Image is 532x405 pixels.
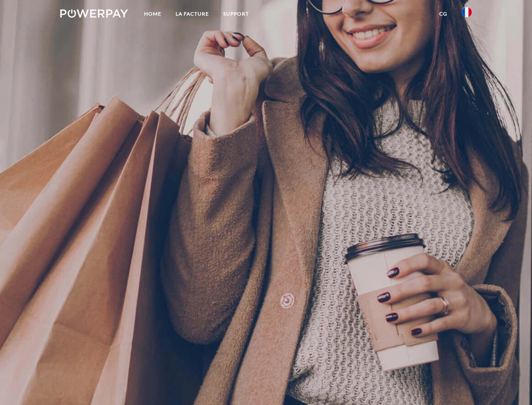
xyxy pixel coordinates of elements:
[60,9,128,18] img: logo-powerpay-white.svg
[432,6,454,22] a: CG
[216,6,256,22] a: Support
[462,7,472,17] img: fr
[168,6,216,22] a: LA FACTURE
[137,6,168,22] a: Home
